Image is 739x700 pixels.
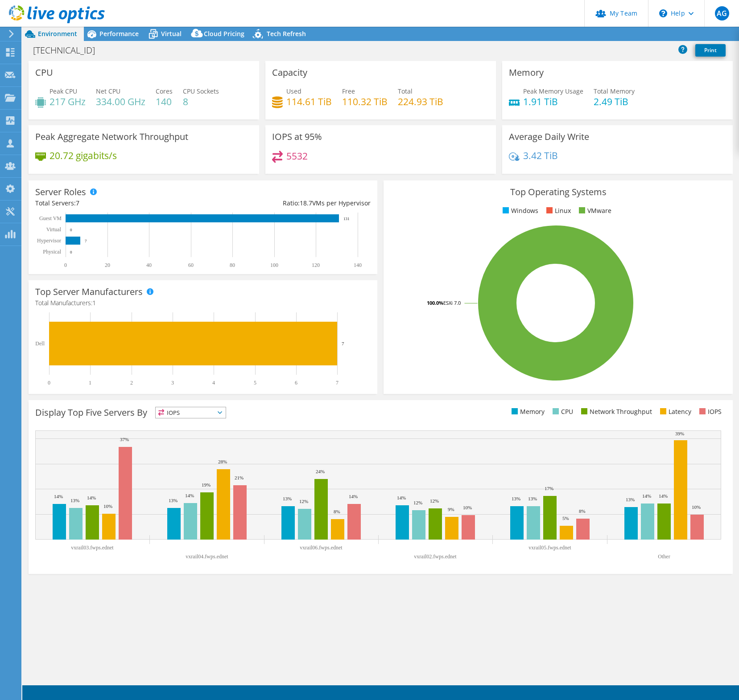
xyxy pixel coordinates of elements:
text: 14% [642,493,651,499]
h3: Top Server Manufacturers [35,287,143,297]
li: IOPS [697,407,722,417]
text: 1 [89,380,91,386]
h4: 334.00 GHz [96,97,145,106]
li: Network Throughput [579,407,652,417]
svg: \n [659,9,667,17]
text: 14% [87,495,96,500]
text: 8% [579,508,586,514]
span: 1 [92,299,96,307]
span: Virtual [161,29,182,38]
text: 0 [64,262,67,268]
text: 60 [188,262,194,268]
text: 24% [316,469,325,474]
text: 5 [254,380,256,386]
span: Peak CPU [50,87,77,95]
text: 14% [349,494,358,499]
text: Physical [43,249,61,255]
text: 131 [343,217,350,221]
h4: 110.32 TiB [342,97,388,106]
text: vxrail04.fwps.ednet [186,553,228,560]
span: AG [715,6,729,20]
span: Performance [99,29,139,38]
h4: 1.91 TiB [523,97,583,106]
li: Memory [509,407,545,417]
li: Latency [658,407,691,417]
text: 140 [354,262,362,268]
h3: IOPS at 95% [272,132,322,142]
text: 19% [202,482,211,487]
text: Other [658,553,670,560]
text: Guest VM [39,215,62,221]
text: 80 [230,262,235,268]
span: Environment [38,29,77,38]
h3: Capacity [272,68,307,78]
div: Total Servers: [35,198,203,208]
div: Ratio: VMs per Hypervisor [203,198,371,208]
text: 2 [130,380,133,386]
h4: 114.61 TiB [286,97,332,106]
text: 14% [659,493,668,499]
h4: 20.72 gigabits/s [50,151,117,160]
h1: [TECHNICAL_ID] [29,45,109,55]
text: 20 [105,262,110,268]
text: vxrail02.fwps.ednet [414,553,457,560]
text: 28% [218,459,227,464]
tspan: ESXi 7.0 [443,299,461,306]
text: 5% [562,516,569,521]
text: 0 [70,228,72,232]
span: CPU Sockets [183,87,219,95]
text: 14% [54,494,63,499]
h3: CPU [35,68,53,78]
h3: Average Daily Write [509,132,589,142]
text: 10% [103,504,112,509]
text: 7 [336,380,339,386]
h3: Peak Aggregate Network Throughput [35,132,188,142]
h3: Memory [509,68,544,78]
text: 13% [512,496,520,501]
span: Peak Memory Usage [523,87,583,95]
span: Total [398,87,413,95]
text: 8% [334,509,340,514]
text: 3 [171,380,174,386]
span: Total Memory [594,87,635,95]
text: 7 [85,239,87,243]
text: 39% [675,431,684,436]
span: 18.7 [300,199,312,207]
li: CPU [550,407,573,417]
text: Hypervisor [37,237,61,244]
tspan: 100.0% [427,299,443,306]
text: 6 [295,380,297,386]
span: Used [286,87,301,95]
text: Virtual [46,226,62,233]
text: 13% [70,498,79,503]
span: Free [342,87,355,95]
text: 9% [448,507,454,512]
text: 14% [397,495,406,500]
text: vxrail03.fwps.ednet [71,544,114,551]
text: vxrail06.fwps.ednet [300,544,343,551]
text: 12% [430,498,439,504]
li: Linux [544,206,571,216]
li: Windows [500,206,538,216]
span: Cloud Pricing [204,29,244,38]
text: 37% [120,437,129,442]
h3: Top Operating Systems [390,187,726,197]
text: 13% [528,496,537,501]
h4: 140 [156,97,173,106]
text: 4 [212,380,215,386]
span: Net CPU [96,87,120,95]
h4: 217 GHz [50,97,86,106]
text: 7 [342,341,344,346]
text: 40 [146,262,152,268]
span: Tech Refresh [267,29,306,38]
a: Print [695,44,726,57]
text: 100 [270,262,278,268]
text: 10% [692,504,701,510]
text: 13% [283,496,292,501]
text: 21% [235,475,244,480]
h4: 2.49 TiB [594,97,635,106]
h4: 3.42 TiB [523,151,558,160]
text: 12% [413,500,422,505]
span: 7 [76,199,79,207]
span: Cores [156,87,173,95]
